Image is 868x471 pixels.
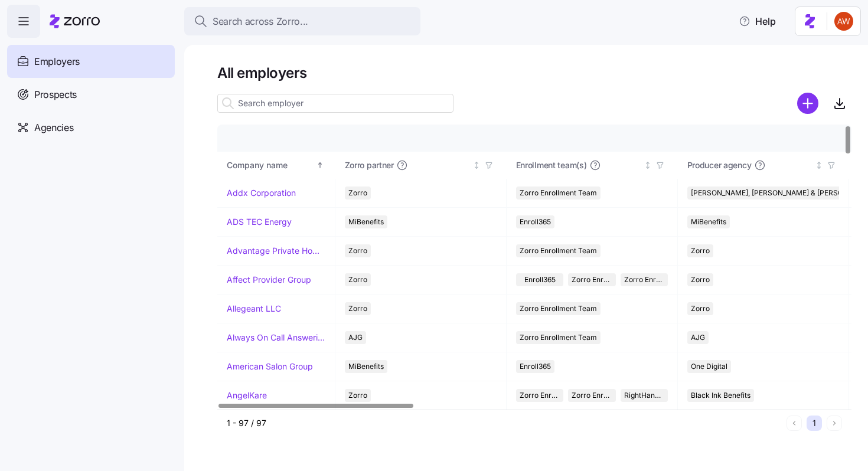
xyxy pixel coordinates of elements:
div: 1 - 97 / 97 [227,417,782,429]
div: Not sorted [815,161,823,169]
a: Affect Provider Group [227,274,311,286]
span: Zorro Enrollment Team [520,302,597,315]
div: Company name [227,159,314,172]
span: Enroll365 [520,360,551,373]
span: Zorro [348,389,367,402]
span: RightHandMan Financial [624,389,664,402]
span: Zorro [348,187,367,199]
span: Prospects [34,87,77,102]
a: Advantage Private Home Care [227,245,325,257]
span: Zorro [348,273,367,286]
span: Zorro [348,302,367,315]
span: Search across Zorro... [213,14,308,29]
a: Employers [7,45,175,78]
span: Enroll365 [524,273,556,286]
div: Sorted ascending [316,161,324,169]
span: Help [739,14,776,28]
span: AJG [348,331,363,344]
a: AngelKare [227,390,267,401]
span: Producer agency [687,159,752,171]
button: Previous page [787,416,802,431]
span: Zorro [691,244,710,257]
a: Allegeant LLC [227,303,281,315]
button: Help [729,9,785,33]
th: Producer agencyNot sorted [678,152,849,179]
span: Zorro partner [345,159,394,171]
a: Always On Call Answering Service [227,332,325,344]
span: Zorro Enrollment Team [520,187,597,199]
th: Enrollment team(s)Not sorted [507,152,678,179]
span: Black Ink Benefits [691,389,750,402]
a: Agencies [7,111,175,144]
span: Zorro Enrollment Team [520,244,597,257]
a: Addx Corporation [227,187,296,199]
span: MiBenefits [348,215,384,228]
span: Zorro Enrollment Team [520,331,597,344]
th: Company nameSorted ascending [217,152,335,179]
img: 3c671664b44671044fa8929adf5007c6 [834,12,853,31]
button: Search across Zorro... [184,7,420,35]
a: Prospects [7,78,175,111]
a: ADS TEC Energy [227,216,292,228]
span: Agencies [34,120,73,135]
span: Employers [34,54,80,69]
span: Zorro [691,273,710,286]
span: Enrollment team(s) [516,159,587,171]
span: Zorro Enrollment Team [520,389,560,402]
span: MiBenefits [691,215,726,228]
span: AJG [691,331,705,344]
span: One Digital [691,360,727,373]
div: Not sorted [472,161,481,169]
span: MiBenefits [348,360,384,373]
span: Zorro Enrollment Experts [572,389,612,402]
div: Not sorted [644,161,652,169]
span: Zorro Enrollment Team [572,273,612,286]
span: Zorro [348,244,367,257]
button: 1 [807,416,822,431]
button: Next page [827,416,842,431]
span: Zorro Enrollment Experts [624,273,664,286]
span: Enroll365 [520,215,551,228]
h1: All employers [217,64,851,82]
a: American Salon Group [227,361,313,372]
th: Zorro partnerNot sorted [335,152,507,179]
input: Search employer [217,94,453,113]
svg: add icon [797,93,818,114]
span: Zorro [691,302,710,315]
